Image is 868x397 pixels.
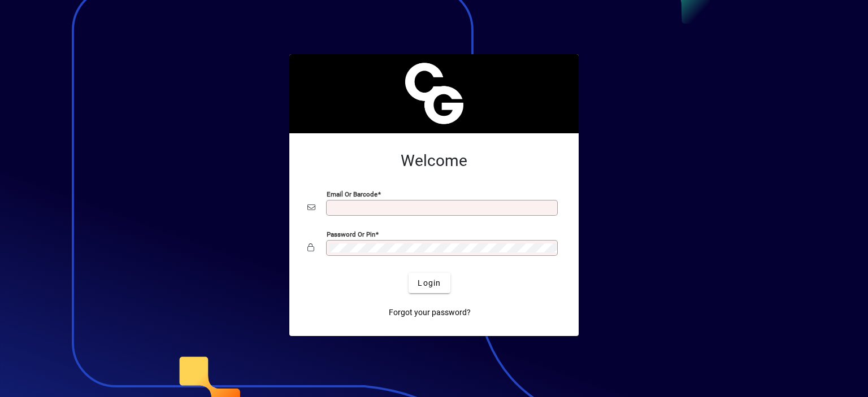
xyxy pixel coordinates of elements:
[327,230,375,238] mat-label: Password or Pin
[418,277,441,289] span: Login
[307,151,561,171] h2: Welcome
[409,273,450,293] button: Login
[389,307,471,319] span: Forgot your password?
[384,302,475,322] a: Forgot your password?
[327,190,377,198] mat-label: Email or Barcode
